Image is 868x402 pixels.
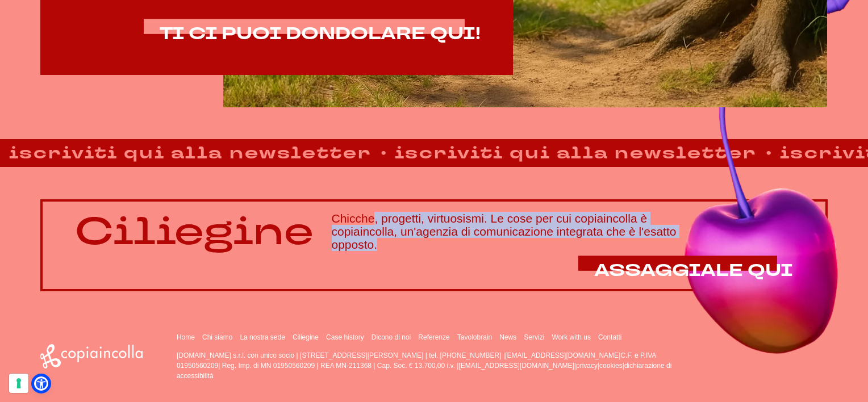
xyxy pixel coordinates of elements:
a: TI CI PUOI DONDOLARE QUI! [160,24,481,43]
p: [DOMAIN_NAME] s.r.l. con unico socio | [STREET_ADDRESS][PERSON_NAME] | tel. [PHONE_NUMBER] | C.F.... [177,350,698,381]
a: Open Accessibility Menu [34,376,48,391]
a: Home [177,333,195,341]
a: [EMAIL_ADDRESS][DOMAIN_NAME] [505,351,620,359]
a: dichiarazione di accessibilità [177,362,671,380]
p: Ciliegine [75,211,314,253]
a: Servizi [524,333,544,341]
a: privacy [576,362,598,370]
a: News [499,333,516,341]
a: La nostra sede [240,333,285,341]
strong: iscriviti qui alla newsletter [385,140,766,166]
a: Contatti [598,333,621,341]
a: Case history [326,333,364,341]
a: Tavolobrain [457,333,492,341]
span: ASSAGGIALE QUI [594,259,793,282]
a: cookies [599,362,623,370]
a: Referenze [418,333,449,341]
a: ASSAGGIALE QUI [594,261,793,280]
button: Le tue preferenze relative al consenso per le tecnologie di tracciamento [9,374,28,393]
a: Work with us [552,333,590,341]
a: Ciliegine [293,333,319,341]
a: [EMAIL_ADDRESS][DOMAIN_NAME] [458,362,574,370]
a: Chi siamo [202,333,232,341]
span: TI CI PUOI DONDOLARE QUI! [160,22,481,45]
a: Dicono di noi [372,333,411,341]
h3: Chicche, progetti, virtuosismi. Le cose per cui copiaincolla è copiaincolla, un'agenzia di comuni... [332,212,794,251]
